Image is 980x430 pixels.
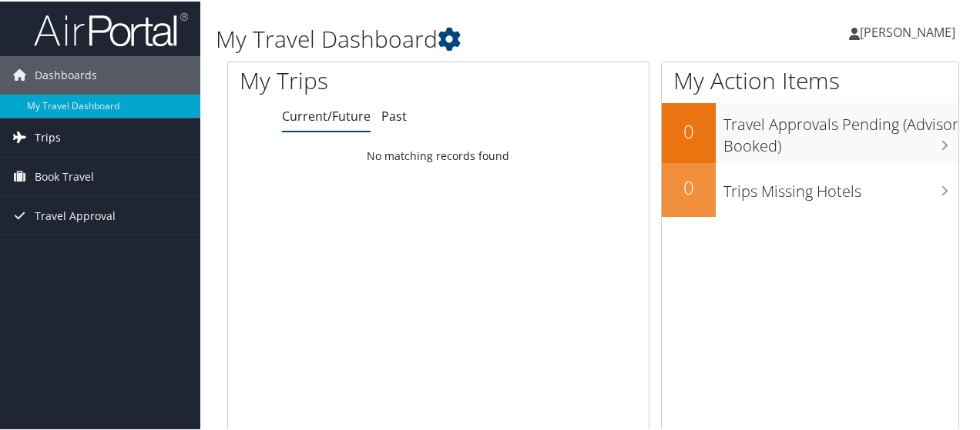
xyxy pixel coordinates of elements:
span: Dashboards [35,55,97,93]
a: Current/Future [282,106,371,123]
h3: Travel Approvals Pending (Advisor Booked) [723,105,958,155]
h1: My Travel Dashboard [216,22,719,54]
h2: 0 [662,173,716,199]
h1: My Trips [240,63,461,95]
a: 0Trips Missing Hotels [662,162,958,215]
a: [PERSON_NAME] [849,8,971,54]
span: Book Travel [35,156,94,195]
td: No matching records found [228,141,649,168]
a: Past [381,106,407,123]
span: [PERSON_NAME] [860,22,955,39]
h1: My Action Items [662,63,958,95]
h2: 0 [662,117,716,143]
h3: Trips Missing Hotels [723,172,958,201]
span: Travel Approval [35,195,116,234]
a: 0Travel Approvals Pending (Advisor Booked) [662,102,958,161]
img: airportal-logo.png [34,10,188,46]
span: Trips [35,117,61,155]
